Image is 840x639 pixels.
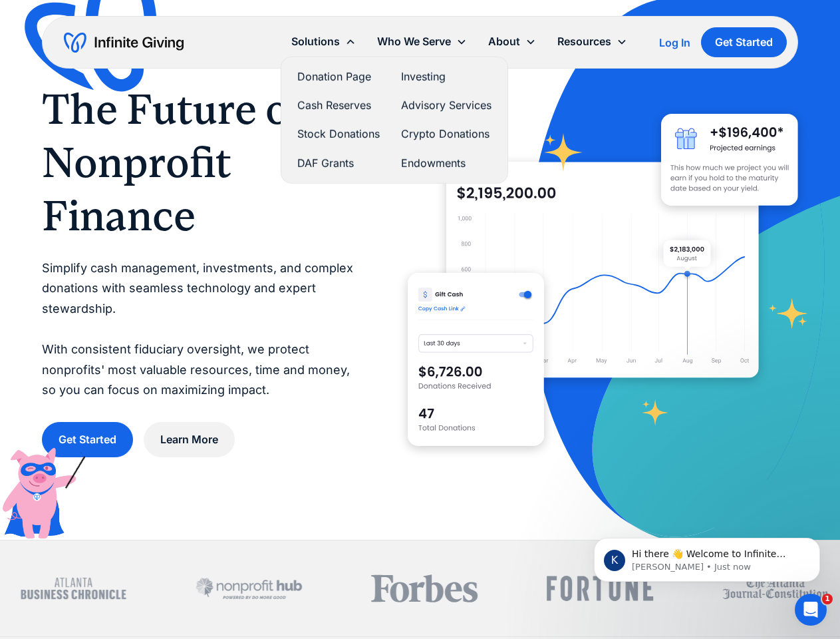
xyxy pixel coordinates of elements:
a: Cash Reserves [297,97,380,114]
a: Log In [659,35,690,51]
a: Get Started [701,27,787,57]
div: Solutions [291,33,340,51]
a: Learn More [144,422,235,457]
a: Endowments [401,154,491,172]
div: Solutions [281,27,366,56]
iframe: Intercom live chat [795,594,827,626]
img: nonprofit donation platform [446,162,759,377]
div: Resources [557,33,611,51]
span: 1 [822,594,833,604]
img: fundraising star [769,298,808,329]
p: Simplify cash management, investments, and complex donations with seamless technology and expert ... [42,258,354,401]
div: Who We Serve [366,27,478,56]
iframe: Intercom notifications message [574,510,840,603]
h1: The Future of Nonprofit Finance [42,83,354,242]
a: Crypto Donations [401,125,491,143]
nav: Solutions [281,57,508,184]
a: home [64,32,184,53]
a: DAF Grants [297,154,380,172]
a: Advisory Services [401,97,491,114]
a: Get Started [42,422,133,457]
div: About [478,27,547,56]
div: Who We Serve [377,33,451,51]
a: Stock Donations [297,125,380,143]
div: Resources [547,27,638,56]
div: About [488,33,520,51]
a: Investing [401,68,491,86]
img: donation software for nonprofits [408,273,544,445]
a: Donation Page [297,68,380,86]
div: Log In [659,37,690,48]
